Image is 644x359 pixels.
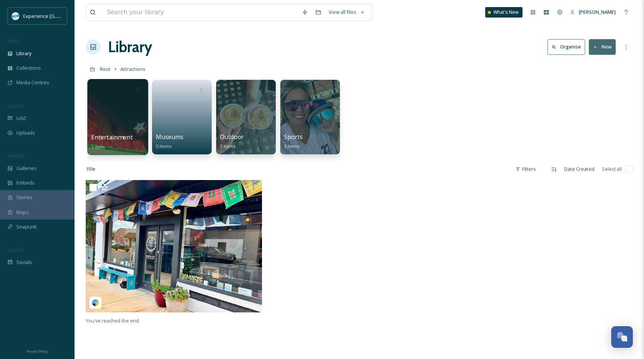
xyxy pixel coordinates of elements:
button: New [589,39,616,54]
a: View all files [325,5,369,19]
a: [PERSON_NAME] [566,5,619,19]
span: MEDIA [7,38,20,44]
span: 1 file [86,166,95,173]
img: snapsea-logo.png [92,299,99,306]
span: Entertainment [91,133,133,141]
button: Open Chat [611,326,633,348]
span: Outdoor [220,133,244,141]
a: Museums0 items [156,133,183,149]
a: Sports3 items [284,133,303,149]
span: COLLECT [7,103,23,109]
a: Attractions [120,64,145,73]
span: Library [16,50,31,57]
span: Attractions [120,66,145,72]
span: Collections [16,64,41,72]
span: You've reached the end [86,317,139,324]
span: Galleries [16,165,37,172]
span: Experience [GEOGRAPHIC_DATA] [23,12,97,19]
input: Search your library [103,4,298,21]
span: 3 items [284,143,300,149]
span: 0 items [156,143,172,149]
div: Filters [512,162,540,176]
a: Library [108,36,152,58]
span: 1 item [91,143,105,150]
span: 3 items [220,143,236,149]
a: What's New [485,7,523,18]
img: blue_sky_yoga-5267898.jpg [86,180,262,312]
span: [PERSON_NAME] [579,9,616,15]
span: Maps [16,209,29,216]
a: Privacy Policy [26,346,48,355]
button: Organise [547,39,585,54]
a: Organise [547,39,589,54]
a: Outdoor3 items [220,133,244,149]
span: SnapLink [16,223,37,230]
div: Date Created [561,162,598,176]
span: Select all [602,166,622,173]
span: Socials [16,259,32,266]
a: Root [100,64,111,73]
a: Entertainment1 item [91,134,133,150]
span: WIDGETS [7,153,25,159]
span: Stories [16,194,32,201]
span: Embeds [16,179,35,186]
span: Sports [284,133,303,141]
img: 24IZHUKKFBA4HCESFN4PRDEIEY.avif [12,12,19,20]
span: Privacy Policy [26,349,48,354]
span: SOCIALS [7,247,22,253]
span: Root [100,66,111,72]
span: UGC [16,115,26,122]
span: Media Centres [16,79,49,86]
span: Museums [156,133,183,141]
span: Uploads [16,129,35,136]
